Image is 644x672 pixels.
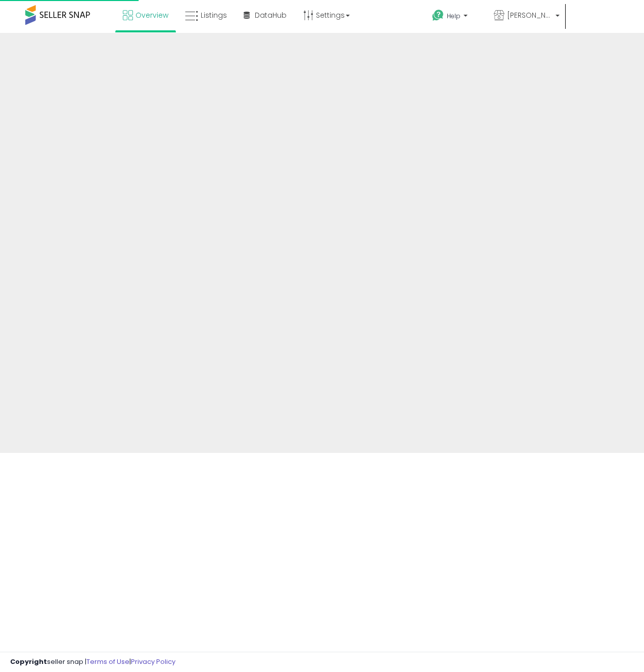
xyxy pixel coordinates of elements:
[507,10,553,20] span: [PERSON_NAME] K&T
[432,9,444,22] i: Get Help
[447,12,461,20] span: Help
[255,10,287,20] span: DataHub
[135,10,168,20] span: Overview
[201,10,227,20] span: Listings
[424,2,485,33] a: Help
